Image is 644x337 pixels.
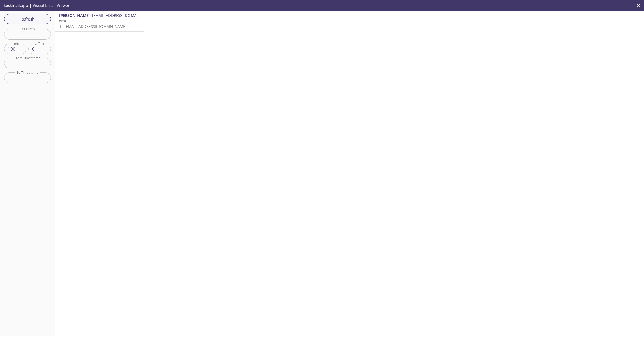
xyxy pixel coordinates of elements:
button: Refresh [4,14,51,24]
span: testmail [4,3,20,8]
span: Refresh [8,16,47,22]
span: <[EMAIL_ADDRESS][DOMAIN_NAME]> [90,13,156,18]
div: [PERSON_NAME]<[EMAIL_ADDRESS][DOMAIN_NAME]>testTo:[EMAIL_ADDRESS][DOMAIN_NAME] [55,11,144,31]
span: test [59,18,66,23]
span: [PERSON_NAME] [59,13,90,18]
nav: emails [55,11,144,32]
span: To: [EMAIL_ADDRESS][DOMAIN_NAME] [59,24,126,29]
